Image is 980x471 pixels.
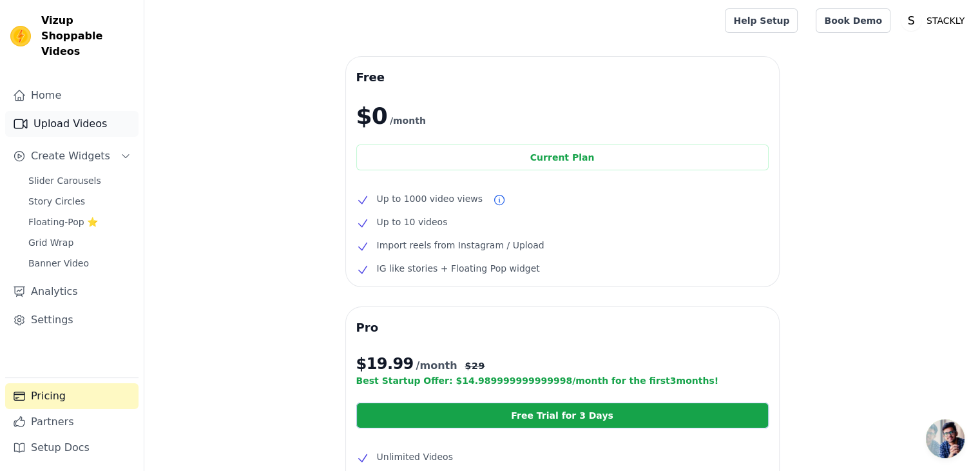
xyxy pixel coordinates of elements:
[816,8,890,33] a: Book Demo
[416,358,457,374] span: /month
[356,103,387,129] span: $0
[5,143,139,169] button: Create Widgets
[5,435,139,461] a: Setup Docs
[377,214,448,230] span: Up to 10 videos
[465,359,485,372] span: $ 29
[356,145,769,170] div: Current Plan
[725,8,798,33] a: Help Setup
[356,403,769,428] a: Free Trial for 3 Days
[390,113,426,128] span: /month
[21,234,139,252] a: Grid Wrap
[28,174,101,187] span: Slider Carousels
[5,111,139,137] a: Upload Videos
[5,83,139,108] a: Home
[377,191,483,206] span: Up to 1000 video views
[356,374,769,387] p: Best Startup Offer: $ 14.989999999999998 /month for the first 3 months!
[921,9,970,32] p: STACKLY
[907,14,914,27] text: S
[377,449,453,465] span: Unlimited Videos
[28,257,89,270] span: Banner Video
[377,237,544,253] span: Import reels from Instagram / Upload
[901,9,970,32] button: S STACKLY
[356,354,414,374] span: $ 19.99
[5,307,139,333] a: Settings
[21,213,139,231] a: Floating-Pop ⭐
[356,317,769,338] h3: Pro
[21,172,139,190] a: Slider Carousels
[21,254,139,272] a: Banner Video
[21,192,139,210] a: Story Circles
[5,409,139,435] a: Partners
[5,279,139,305] a: Analytics
[28,195,85,208] span: Story Circles
[31,148,110,164] span: Create Widgets
[10,26,31,46] img: Vizup
[377,261,540,276] span: IG like stories + Floating Pop widget
[5,383,139,409] a: Pricing
[926,419,965,458] a: Open chat
[28,215,98,228] span: Floating-Pop ⭐
[356,67,769,88] h3: Free
[28,236,73,249] span: Grid Wrap
[41,13,133,59] span: Vizup Shoppable Videos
